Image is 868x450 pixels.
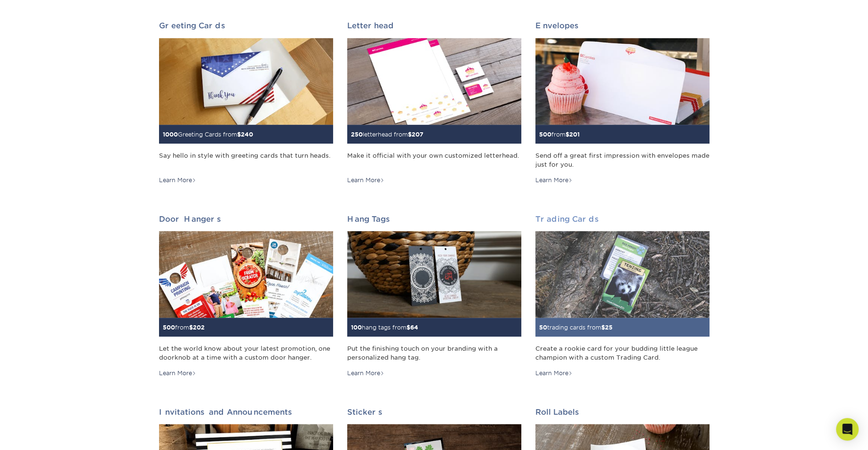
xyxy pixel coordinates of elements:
[347,21,521,184] a: Letterhead 250letterhead from$207 Make it official with your own customized letterhead. Learn More
[535,215,709,378] a: Trading Cards 50trading cards from$25 Create a rookie card for your budding little league champio...
[565,131,569,138] span: $
[412,131,423,138] span: 207
[163,324,205,331] small: from
[535,231,709,318] img: Trading Cards
[539,131,580,138] small: from
[159,38,333,125] img: Greeting Cards
[535,38,709,125] img: Envelopes
[347,21,521,30] h2: Letterhead
[159,176,196,185] div: Learn More
[159,151,333,169] div: Say hello in style with greeting cards that turn heads.
[605,324,613,331] span: 25
[347,408,521,417] h2: Stickers
[163,324,175,331] span: 500
[535,21,709,184] a: Envelopes 500from$201 Send off a great first impression with envelopes made just for you. Learn More
[347,369,384,378] div: Learn More
[535,215,709,224] h2: Trading Cards
[535,151,709,169] div: Send off a great first impression with envelopes made just for you.
[193,324,205,331] span: 202
[159,369,196,378] div: Learn More
[601,324,605,331] span: $
[159,21,333,184] a: Greeting Cards 1000Greeting Cards from$240 Say hello in style with greeting cards that turn heads...
[159,344,333,362] div: Let the world know about your latest promotion, one doorknob at a time with a custom door hanger.
[237,131,241,138] span: $
[159,21,333,30] h2: Greeting Cards
[347,215,521,224] h2: Hang Tags
[410,324,418,331] span: 64
[347,176,384,185] div: Learn More
[159,215,333,378] a: Door Hangers 500from$202 Let the world know about your latest promotion, one doorknob at a time w...
[347,151,521,169] div: Make it official with your own customized letterhead.
[539,324,613,331] small: trading cards from
[539,324,547,331] span: 50
[347,231,521,318] img: Hang Tags
[351,324,362,331] span: 100
[408,131,412,138] span: $
[163,131,178,138] span: 1000
[347,215,521,378] a: Hang Tags 100hang tags from$64 Put the finishing touch on your branding with a personalized hang ...
[351,131,363,138] span: 250
[836,418,859,441] div: Open Intercom Messenger
[347,38,521,125] img: Letterhead
[159,408,333,417] h2: Invitations and Announcements
[539,131,551,138] span: 500
[189,324,193,331] span: $
[159,215,333,224] h2: Door Hangers
[535,344,709,362] div: Create a rookie card for your budding little league champion with a custom Trading Card.
[406,324,410,331] span: $
[163,131,253,138] small: Greeting Cards from
[347,344,521,362] div: Put the finishing touch on your branding with a personalized hang tag.
[351,131,423,138] small: letterhead from
[2,421,80,447] iframe: Google Customer Reviews
[535,408,709,417] h2: Roll Labels
[351,324,418,331] small: hang tags from
[241,131,253,138] span: 240
[535,176,573,185] div: Learn More
[535,369,573,378] div: Learn More
[535,21,709,30] h2: Envelopes
[159,231,333,318] img: Door Hangers
[569,131,580,138] span: 201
